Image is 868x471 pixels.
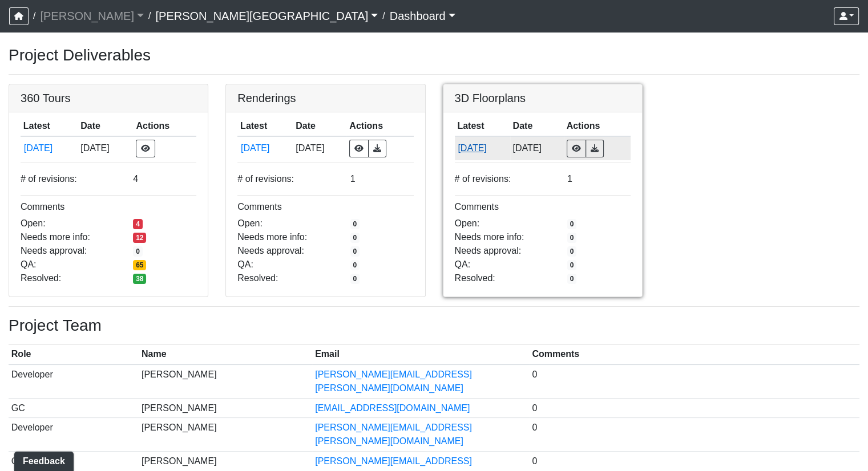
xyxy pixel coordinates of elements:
td: [PERSON_NAME] [139,364,312,398]
td: 0 [530,418,859,452]
th: Name [139,345,312,365]
td: fzcy8kXHbzMa4Uub1XsNdB [237,136,293,160]
button: [DATE] [457,141,507,156]
span: / [144,5,155,27]
th: Comments [530,345,859,365]
h3: Project Team [9,316,859,335]
span: / [29,5,40,27]
td: [PERSON_NAME] [139,418,312,452]
a: [PERSON_NAME] [40,5,144,27]
h3: Project Deliverables [9,46,859,65]
td: 0 [530,364,859,398]
span: / [378,5,389,27]
button: [DATE] [23,141,75,156]
td: [PERSON_NAME] [139,398,312,418]
th: Email [312,345,529,365]
td: Developer [9,364,139,398]
a: [EMAIL_ADDRESS][DOMAIN_NAME] [315,403,470,413]
iframe: Ybug feedback widget [9,448,76,471]
button: [DATE] [240,141,290,156]
td: 0 [530,398,859,418]
a: [PERSON_NAME][GEOGRAPHIC_DATA] [155,5,378,27]
a: Dashboard [390,5,455,27]
a: [PERSON_NAME][EMAIL_ADDRESS][PERSON_NAME][DOMAIN_NAME] [315,423,472,446]
td: otViMk1MQurvXFAFx4N9zg [455,136,510,160]
td: GC [9,398,139,418]
a: [PERSON_NAME][EMAIL_ADDRESS][PERSON_NAME][DOMAIN_NAME] [315,370,472,393]
td: aFerZM29vatiXM9eFe8zm3 [21,136,78,160]
td: Developer [9,418,139,452]
th: Role [9,345,139,365]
